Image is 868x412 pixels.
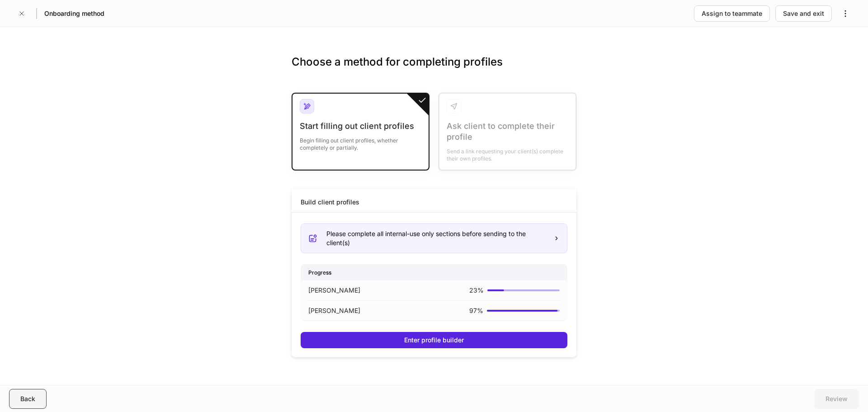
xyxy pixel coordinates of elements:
button: Back [9,389,47,409]
h3: Choose a method for completing profiles [292,55,576,84]
p: [PERSON_NAME] [308,286,360,295]
button: Enter profile builder [301,332,567,348]
p: 23 % [469,286,484,295]
button: Save and exit [775,5,832,22]
div: Review [826,394,848,403]
div: Begin filling out client profiles, whether completely or partially. [300,132,421,152]
button: Review [814,389,859,409]
div: Progress [301,265,567,280]
div: Back [20,394,35,403]
p: [PERSON_NAME] [308,306,360,315]
div: Enter profile builder [404,336,464,345]
p: 97 % [469,306,483,315]
div: Start filling out client profiles [300,121,421,132]
button: Assign to teammate [694,5,770,22]
h5: Onboarding method [44,9,104,18]
div: Build client profiles [301,198,359,207]
div: Save and exit [783,9,824,18]
div: Assign to teammate [702,9,762,18]
div: Please complete all internal-use only sections before sending to the client(s) [326,229,546,247]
